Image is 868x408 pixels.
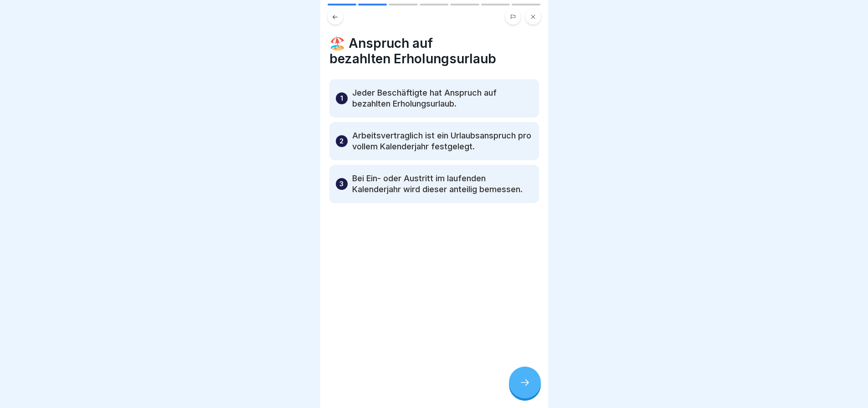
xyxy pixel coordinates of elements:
p: 2 [339,136,344,147]
h4: 🏖️ Anspruch auf bezahlten Erholungsurlaub [329,36,539,66]
p: Jeder Beschäftigte hat Anspruch auf bezahlten Erholungsurlaub. [352,87,533,109]
p: Bei Ein- oder Austritt im laufenden Kalenderjahr wird dieser anteilig bemessen. [352,173,533,195]
p: 3 [339,178,344,189]
p: Arbeitsvertraglich ist ein Urlaubsanspruch pro vollem Kalenderjahr festgelegt. [352,130,533,152]
p: 1 [340,93,343,104]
